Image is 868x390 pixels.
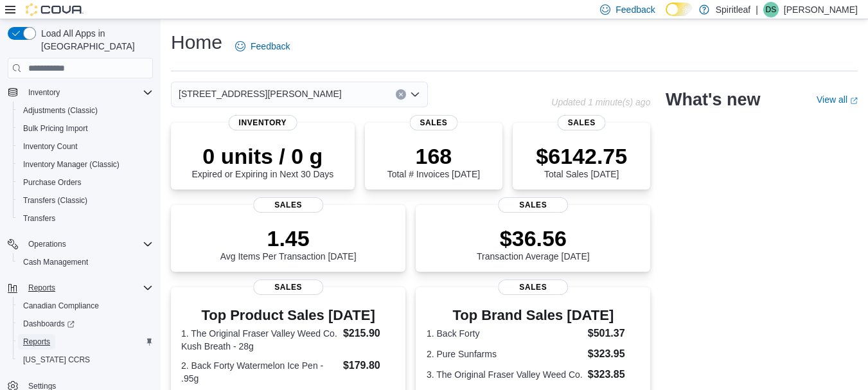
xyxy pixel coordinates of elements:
span: Inventory Count [23,141,78,152]
p: 0 units / 0 g [191,143,333,169]
div: Total # Invoices [DATE] [387,143,480,179]
div: Expired or Expiring in Next 30 Days [191,143,333,179]
h3: Top Brand Sales [DATE] [427,308,640,323]
a: [US_STATE] CCRS [18,352,95,368]
button: Adjustments (Classic) [13,102,158,120]
span: Reports [23,280,153,296]
span: Cash Management [18,254,153,270]
a: Bulk Pricing Import [18,121,93,136]
a: Transfers (Classic) [18,193,93,208]
input: Dark Mode [666,3,693,16]
span: Inventory Manager (Classic) [18,157,153,172]
dd: $323.95 [588,346,640,362]
dd: $323.85 [588,367,640,382]
dt: 2. Pure Sunfarms [427,348,583,360]
a: Purchase Orders [18,175,87,190]
a: Adjustments (Classic) [18,103,103,118]
p: Updated 1 minute(s) ago [551,97,650,107]
span: Dark Mode [666,16,666,17]
span: Operations [28,239,66,249]
button: Bulk Pricing Import [13,120,158,137]
button: Inventory [3,84,158,102]
span: Reports [28,283,55,293]
span: Inventory Count [18,139,153,154]
dt: 1. Back Forty [427,327,583,340]
span: Sales [409,115,457,130]
span: Bulk Pricing Import [18,121,153,136]
button: Reports [23,280,60,296]
span: Canadian Compliance [18,298,153,314]
div: Avg Items Per Transaction [DATE] [220,226,357,261]
button: Inventory [23,85,65,100]
span: Inventory Manager (Classic) [23,159,120,170]
a: Inventory Manager (Classic) [18,157,125,172]
button: Clear input [396,89,406,100]
button: Inventory Manager (Classic) [13,155,158,173]
span: Sales [498,279,569,295]
span: DS [766,2,777,17]
div: Total Sales [DATE] [536,143,627,179]
span: Adjustments (Classic) [18,103,153,118]
span: Purchase Orders [23,177,82,188]
span: Transfers (Classic) [23,195,87,206]
img: Cova [26,3,84,16]
span: Sales [253,279,324,295]
div: Danielle S [763,2,779,17]
dt: 3. The Original Fraser Valley Weed Co. [427,368,583,381]
button: Purchase Orders [13,173,158,191]
button: Reports [13,333,158,351]
svg: External link [850,97,858,105]
button: Operations [23,236,71,252]
button: Operations [3,235,158,253]
button: Open list of options [410,89,420,100]
span: Feedback [616,3,655,16]
span: Washington CCRS [18,352,153,368]
span: Cash Management [23,257,88,267]
dd: $501.37 [588,326,640,341]
span: Canadian Compliance [23,301,99,311]
span: Dashboards [18,316,153,332]
button: Transfers (Classic) [13,191,158,209]
p: $36.56 [477,226,590,251]
h1: Home [171,30,222,55]
a: Cash Management [18,254,93,270]
button: Reports [3,279,158,297]
span: Transfers [23,213,55,224]
span: Dashboards [23,319,75,329]
p: $6142.75 [536,143,627,169]
span: Inventory [229,115,297,130]
a: Reports [18,334,55,350]
span: Inventory [23,85,153,100]
span: Transfers [18,211,153,226]
button: Canadian Compliance [13,297,158,315]
a: Feedback [230,33,295,59]
a: Canadian Compliance [18,298,104,314]
span: Sales [558,115,606,130]
dd: $215.90 [343,326,395,341]
span: Sales [498,197,569,213]
span: Transfers (Classic) [18,193,153,208]
span: Operations [23,236,153,252]
a: Dashboards [13,315,158,333]
dt: 2. Back Forty Watermelon Ice Pen - .95g [181,359,338,385]
span: [US_STATE] CCRS [23,355,90,365]
span: Adjustments (Classic) [23,105,98,116]
span: Load All Apps in [GEOGRAPHIC_DATA] [36,27,153,53]
p: | [756,2,758,17]
p: Spiritleaf [716,2,750,17]
span: Inventory [28,87,60,98]
span: Reports [23,337,50,347]
button: Inventory Count [13,137,158,155]
a: Transfers [18,211,60,226]
button: Cash Management [13,253,158,271]
button: [US_STATE] CCRS [13,351,158,369]
dt: 1. The Original Fraser Valley Weed Co. Kush Breath - 28g [181,327,338,353]
h2: What's new [666,89,760,110]
dd: $179.80 [343,358,395,373]
a: Dashboards [18,316,80,332]
span: Feedback [251,40,290,53]
span: Reports [18,334,153,350]
span: Purchase Orders [18,175,153,190]
a: Inventory Count [18,139,83,154]
a: View allExternal link [817,94,858,105]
